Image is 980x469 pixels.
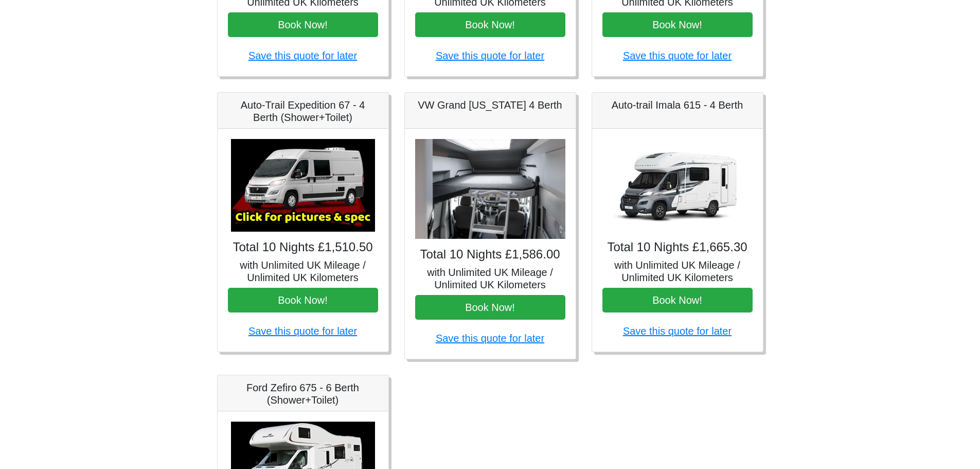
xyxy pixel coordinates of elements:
button: Book Now! [602,12,753,37]
h4: Total 10 Nights £1,510.50 [228,240,378,255]
img: Auto-trail Imala 615 - 4 Berth [605,139,750,232]
h5: with Unlimited UK Mileage / Unlimited UK Kilometers [602,259,753,284]
h5: with Unlimited UK Mileage / Unlimited UK Kilometers [228,259,378,284]
a: Save this quote for later [248,50,357,61]
h5: Auto-trail Imala 615 - 4 Berth [602,99,753,111]
a: Save this quote for later [623,325,732,337]
button: Book Now! [415,12,565,37]
h5: Auto-Trail Expedition 67 - 4 Berth (Shower+Toilet) [228,99,378,124]
a: Save this quote for later [436,333,544,344]
h5: Ford Zefiro 675 - 6 Berth (Shower+Toilet) [228,381,378,406]
h5: VW Grand [US_STATE] 4 Berth [415,99,565,111]
h5: with Unlimited UK Mileage / Unlimited UK Kilometers [415,266,565,291]
img: Auto-Trail Expedition 67 - 4 Berth (Shower+Toilet) [231,139,375,232]
a: Save this quote for later [436,50,544,61]
button: Book Now! [228,12,378,37]
a: Save this quote for later [248,325,357,337]
img: VW Grand California 4 Berth [415,139,565,239]
h4: Total 10 Nights £1,665.30 [602,240,753,255]
button: Book Now! [228,288,378,312]
h4: Total 10 Nights £1,586.00 [415,247,565,262]
button: Book Now! [415,295,565,320]
button: Book Now! [602,288,753,312]
a: Save this quote for later [623,50,732,61]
